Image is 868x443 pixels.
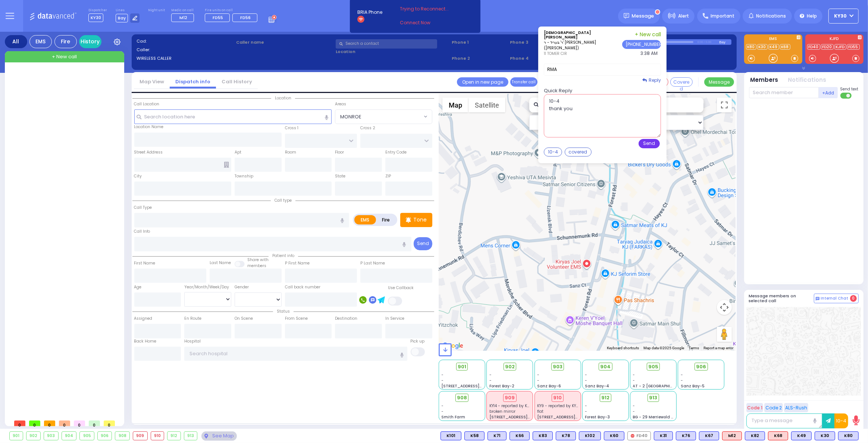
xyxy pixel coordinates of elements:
div: 912 [167,432,181,440]
span: Forest Bay-3 [585,414,610,420]
span: Sanz Bay-6 [537,383,561,389]
span: 913 [649,394,658,402]
span: FD55 [213,15,223,21]
button: KY30 [828,9,859,24]
label: Entry Code [385,149,407,155]
div: BLS [838,431,859,440]
label: Call Location [134,101,160,107]
span: [STREET_ADDRESS][PERSON_NAME] [489,414,560,420]
div: K66 [510,431,530,440]
span: Phone 2 [452,55,507,62]
span: - [633,403,635,409]
span: - [633,378,635,383]
div: K68 [768,431,788,440]
label: Cross 1 [285,125,298,131]
span: Alert [678,13,689,19]
div: 903 [44,432,58,440]
label: Call back number [285,284,320,290]
a: Connect Now [400,19,459,26]
label: Call Type [134,205,152,211]
div: K67 [699,431,719,440]
label: Fire units on call [205,8,260,13]
label: First Name [134,260,156,266]
span: Reply [649,77,661,83]
div: ALS [768,431,788,440]
img: Google [441,341,465,351]
button: Notifications [788,76,827,84]
a: Map View [134,78,170,85]
div: ALS [722,431,742,440]
span: Bay [116,14,128,22]
button: 10-4 [834,413,848,428]
div: K76 [676,431,696,440]
span: Status [273,309,294,314]
div: K58 [464,431,485,440]
div: BLS [745,431,765,440]
img: message.svg [624,13,629,19]
button: Code 1 [746,403,763,412]
div: Quick Reply [544,87,661,148]
span: - [442,409,444,414]
span: Forest Bay-2 [489,383,514,389]
label: ZIP [385,173,391,179]
label: RMA [544,63,661,76]
button: Internal Chat 0 [814,294,859,303]
span: MONROE [335,109,432,124]
span: Internal Chat [821,296,849,301]
div: 905 [80,432,94,440]
span: KY14 - reported by K90 [489,403,532,409]
label: Location Name [134,124,164,130]
div: 910 [552,394,564,402]
span: BG - 29 Merriewold S. [633,414,675,420]
label: Location [336,49,449,55]
div: 908 [115,432,129,440]
label: P Last Name [360,260,385,266]
label: WIRELESS CALLER [137,55,234,62]
button: Map camera controls [717,300,732,315]
label: Dispatcher [88,8,107,13]
a: Open this area in Google Maps (opens a new window) [441,341,465,351]
label: Cad: [137,38,234,44]
label: Pick up [411,338,425,344]
div: M12 [722,431,742,440]
div: K49 [791,431,812,440]
button: [PHONE_NUMBER] [622,40,661,49]
span: Sanz Bay-4 [585,383,609,389]
span: KY9 - reported by KY42 [537,403,581,409]
span: 0 [44,421,55,426]
input: Search a contact [336,39,437,49]
label: Age [134,284,142,290]
button: Send [414,237,432,250]
a: FD55 [847,44,860,50]
span: 0 [74,421,85,426]
span: - [489,372,492,378]
small: Share with [247,257,269,263]
div: BLS [654,431,673,440]
div: K78 [556,431,576,440]
a: K30 [757,44,768,50]
a: K80 [746,44,756,50]
span: Phone 4 [510,55,565,62]
span: - [633,409,635,414]
div: Bay [719,39,731,45]
label: Last Name [210,260,231,266]
span: Patient info [269,253,298,258]
button: Message [704,77,734,87]
label: P First Name [285,260,310,266]
span: KY30 [834,13,847,19]
span: 901 [458,363,466,371]
a: Call History [216,78,258,85]
span: MONROE [340,113,361,121]
span: flat [537,409,543,414]
div: K30 [815,431,835,440]
label: EMS [744,37,802,42]
span: Send text [840,86,859,92]
span: 912 [601,394,610,402]
label: Street Address [134,149,163,155]
label: Fire [376,215,397,224]
span: Phone 1 [452,39,507,46]
div: 909 [133,432,147,440]
button: Show street map [442,97,469,112]
span: FD56 [240,15,251,21]
span: - [585,403,587,409]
